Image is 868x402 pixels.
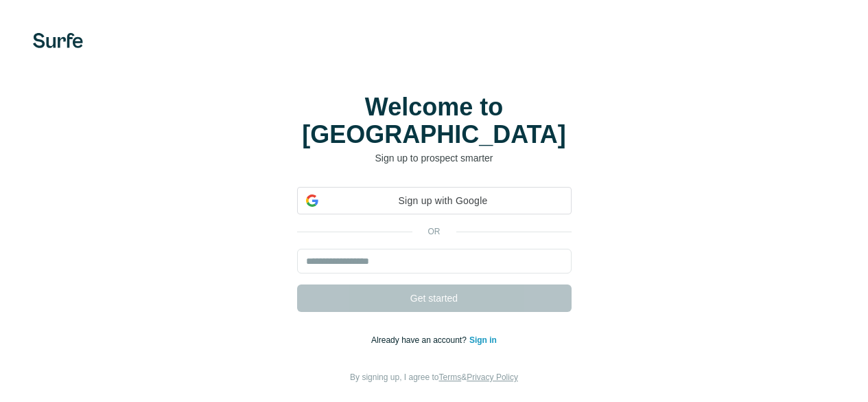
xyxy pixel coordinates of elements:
[324,194,563,208] span: Sign up with Google
[297,187,572,214] div: Sign up with Google
[297,93,572,148] h1: Welcome to [GEOGRAPHIC_DATA]
[412,225,456,238] p: or
[33,33,83,48] img: Surfe's logo
[439,372,462,382] a: Terms
[350,372,518,382] span: By signing up, I agree to &
[469,335,497,345] a: Sign in
[467,372,518,382] a: Privacy Policy
[297,151,572,165] p: Sign up to prospect smarter
[371,335,469,345] span: Already have an account?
